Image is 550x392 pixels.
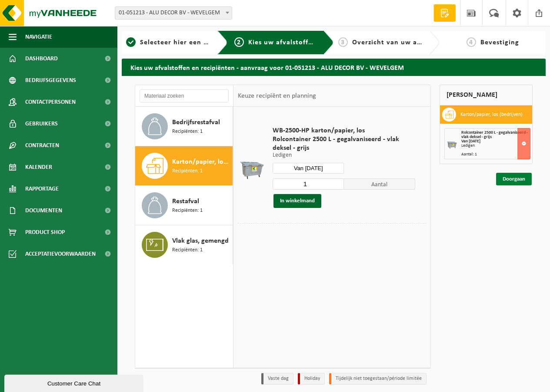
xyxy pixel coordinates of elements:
li: Holiday [298,373,325,385]
span: Gebruikers [25,113,58,135]
span: Contracten [25,135,59,156]
span: Recipiënten: 1 [172,167,203,175]
div: [PERSON_NAME] [440,85,533,105]
div: Aantal: 1 [461,152,530,157]
span: Recipiënten: 1 [172,207,203,215]
h2: Kies uw afvalstoffen en recipiënten - aanvraag voor 01-051213 - ALU DECOR BV - WEVELGEM [122,59,546,76]
strong: Van [DATE] [461,139,480,144]
span: Recipiënten: 1 [172,246,203,254]
button: Karton/papier, los (bedrijven) Recipiënten: 1 [135,146,233,186]
h3: Karton/papier, los (bedrijven) [460,108,523,122]
span: Vlak glas, gemengd [172,236,229,246]
span: 3 [338,37,348,47]
input: Materiaal zoeken [140,89,229,102]
li: Vaste dag [261,373,293,385]
button: In winkelmand [273,194,321,208]
button: Restafval Recipiënten: 1 [135,186,233,225]
a: 1Selecteer hier een vestiging [126,37,210,48]
span: Bedrijfsrestafval [172,117,220,128]
span: Aantal [344,178,415,190]
p: Ledigen [273,152,415,158]
span: Documenten [25,200,62,221]
span: Bedrijfsgegevens [25,69,76,91]
span: Selecteer hier een vestiging [140,39,234,46]
span: 1 [126,37,136,47]
span: Rolcontainer 2500 L - gegalvaniseerd - vlak deksel - grijs [273,135,415,152]
div: Keuze recipiënt en planning [233,85,320,107]
iframe: chat widget [4,373,145,392]
li: Tijdelijk niet toegestaan/période limitée [329,373,427,385]
div: Ledigen [461,144,530,148]
span: Recipiënten: 1 [172,128,203,136]
span: Kalender [25,156,52,178]
span: Overzicht van uw aanvraag [352,39,444,46]
span: Karton/papier, los (bedrijven) [172,157,230,167]
span: Bevestiging [480,39,519,46]
span: 01-051213 - ALU DECOR BV - WEVELGEM [115,7,232,19]
button: Vlak glas, gemengd Recipiënten: 1 [135,225,233,264]
input: Selecteer datum [273,163,344,174]
a: Doorgaan [496,173,532,185]
button: Bedrijfsrestafval Recipiënten: 1 [135,107,233,146]
span: WB-2500-HP karton/papier, los [273,126,415,135]
span: Dashboard [25,48,58,69]
span: Kies uw afvalstoffen en recipiënten [248,39,368,46]
span: Acceptatievoorwaarden [25,243,96,265]
span: 4 [467,37,476,47]
span: 01-051213 - ALU DECOR BV - WEVELGEM [115,7,232,20]
span: 2 [234,37,244,47]
span: Navigatie [25,26,52,48]
span: Rolcontainer 2500 L - gegalvaniseerd - vlak deksel - grijs [461,130,528,139]
span: Rapportage [25,178,59,200]
span: Restafval [172,196,199,207]
span: Product Shop [25,221,65,243]
span: Contactpersonen [25,91,76,113]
